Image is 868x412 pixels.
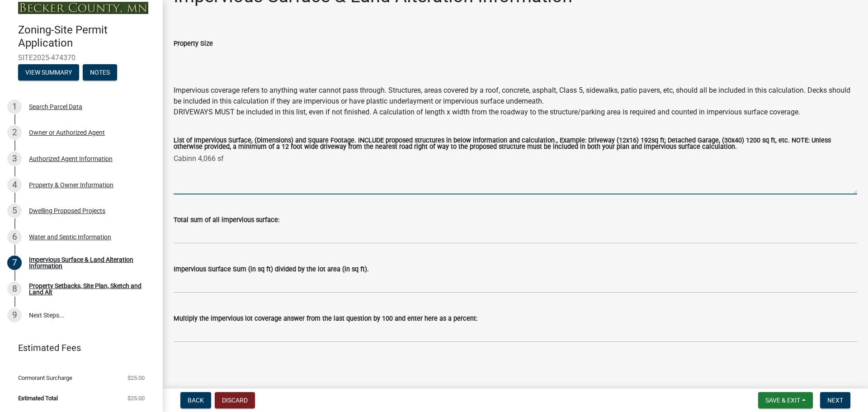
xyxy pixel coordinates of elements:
div: 5 [7,204,22,218]
label: Property Size [174,41,213,47]
div: Water and Septic Information [29,234,111,240]
div: 8 [7,282,22,296]
button: Save & Exit [758,392,813,408]
span: SITE2025-474370 [18,53,145,62]
div: Property & Owner Information [29,182,113,188]
button: Back [180,392,211,408]
button: View Summary [18,64,79,81]
div: Search Parcel Data [29,104,82,110]
span: $25.00 [127,395,145,401]
button: Discard [215,392,255,408]
div: 1 [7,99,22,114]
div: Owner or Authorized Agent [29,129,105,136]
label: Multiply the impervious lot coverage answer from the last question by 100 and enter here as a per... [174,316,477,322]
div: Impervious coverage refers to anything water cannot pass through. Structures, areas covered by a ... [174,85,857,107]
div: 3 [7,152,22,166]
span: Back [188,397,204,404]
div: 4 [7,178,22,192]
label: Impervious Surface Sum (in sq ft) divided by the lot area (in sq ft). [174,266,369,273]
span: Cormorant Surcharge [18,375,72,381]
img: Becker County, Minnesota [18,2,148,14]
wm-modal-confirm: Notes [83,69,117,76]
div: 6 [7,230,22,244]
span: $25.00 [127,375,145,381]
span: Next [827,397,843,404]
div: Authorized Agent Information [29,156,113,162]
wm-modal-confirm: Summary [18,69,79,76]
div: DRIVEWAYS MUST be included in this list, even if not finished. A calculation of length x width fr... [174,107,857,118]
div: Dwelling Proposed Projects [29,208,105,214]
div: 2 [7,125,22,140]
div: 9 [7,308,22,322]
a: Estimated Fees [7,339,148,357]
div: Impervious Surface & Land Alteration Information [29,256,148,269]
button: Next [820,392,850,408]
span: Save & Exit [765,397,800,404]
h4: Zoning-Site Permit Application [18,24,156,50]
button: Notes [83,64,117,81]
div: Property Setbacks, Site Plan, Sketch and Land Alt [29,283,148,295]
span: Estimated Total [18,395,58,401]
label: Total sum of all impervious surface: [174,217,279,223]
div: 7 [7,256,22,270]
label: List of Impervious Surface, (Dimensions) and Square Footage. INCLUDE proposed structures in below... [174,137,857,151]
